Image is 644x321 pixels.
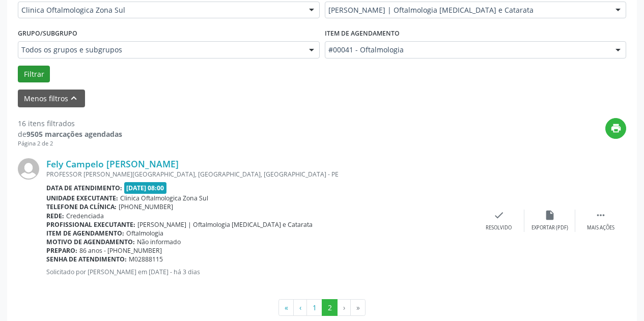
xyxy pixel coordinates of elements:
b: Senha de atendimento: [46,255,127,264]
button: Menos filtroskeyboard_arrow_up [18,90,85,107]
span: Não informado [137,238,181,246]
div: 16 itens filtrados [18,118,122,129]
i: insert_drive_file [544,210,555,221]
i:  [595,210,606,221]
img: img [18,158,39,180]
div: Página 2 de 2 [18,139,122,148]
b: Telefone da clínica: [46,202,117,211]
span: 86 anos - [PHONE_NUMBER] [79,246,162,255]
div: PROFESSOR [PERSON_NAME][GEOGRAPHIC_DATA], [GEOGRAPHIC_DATA], [GEOGRAPHIC_DATA] - PE [46,170,473,179]
span: #00041 - Oftalmologia [328,45,606,55]
div: Mais ações [587,224,614,231]
div: de [18,129,122,139]
b: Motivo de agendamento: [46,238,135,246]
label: Item de agendamento [325,25,400,41]
b: Rede: [46,212,64,220]
span: Oftalmologia [126,229,163,238]
b: Unidade executante: [46,194,118,202]
span: [PHONE_NUMBER] [119,202,173,211]
a: Fely Campelo [PERSON_NAME] [46,158,179,169]
button: Go to page 2 [322,299,338,316]
span: M02888115 [129,255,163,264]
b: Profissional executante: [46,220,135,229]
button: Go to page 1 [306,299,322,316]
span: Credenciada [66,212,104,220]
b: Item de agendamento: [46,229,124,238]
button: print [605,118,626,139]
span: Clinica Oftalmologica Zona Sul [120,194,208,202]
p: Solicitado por [PERSON_NAME] em [DATE] - há 3 dias [46,268,473,276]
strong: 9505 marcações agendadas [26,129,122,139]
ul: Pagination [18,299,626,316]
span: [DATE] 08:00 [124,182,167,194]
span: Clinica Oftalmologica Zona Sul [21,5,299,15]
label: Grupo/Subgrupo [18,25,77,41]
span: [PERSON_NAME] | Oftalmologia [MEDICAL_DATA] e Catarata [328,5,606,15]
div: Exportar (PDF) [531,224,568,231]
i: print [610,123,622,134]
i: keyboard_arrow_up [68,93,79,104]
button: Go to first page [278,299,294,316]
button: Filtrar [18,66,50,83]
b: Preparo: [46,246,77,255]
b: Data de atendimento: [46,184,122,192]
span: [PERSON_NAME] | Oftalmologia [MEDICAL_DATA] e Catarata [137,220,313,229]
span: Todos os grupos e subgrupos [21,45,299,55]
i: check [493,210,505,221]
button: Go to previous page [293,299,307,316]
div: Resolvido [486,224,512,231]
